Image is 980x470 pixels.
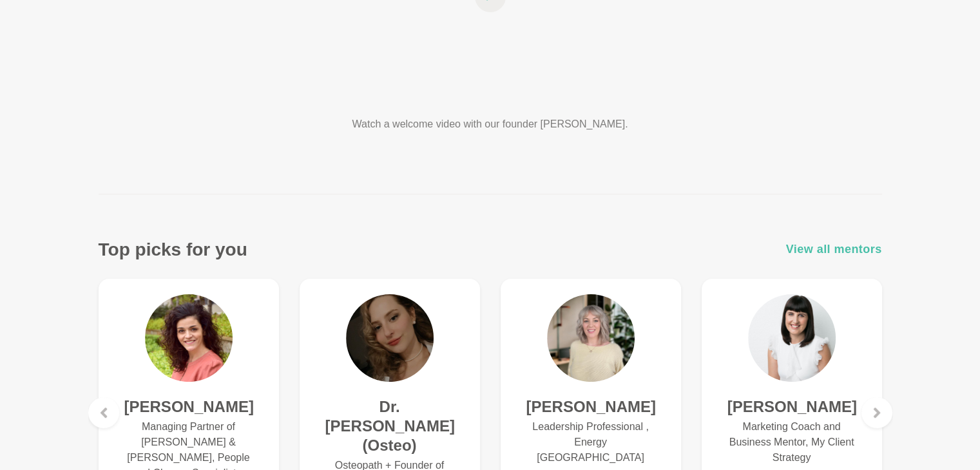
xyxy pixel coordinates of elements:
[325,397,454,455] h4: Dr. [PERSON_NAME] (Osteo)
[786,240,882,259] a: View all mentors
[727,397,856,417] h4: [PERSON_NAME]
[305,117,676,132] p: Watch a welcome video with our founder [PERSON_NAME].
[526,419,655,465] p: Leadership Professional , Energy [GEOGRAPHIC_DATA]
[748,294,836,382] img: Hayley Robertson
[99,238,247,261] h3: Top picks for you
[124,397,253,417] h4: [PERSON_NAME]
[145,294,233,382] img: Amber Stidham
[547,294,635,382] img: Emily Juhas
[727,419,856,465] p: Marketing Coach and Business Mentor, My Client Strategy
[526,397,655,417] h4: [PERSON_NAME]
[346,294,434,382] img: Dr. Anastasiya Ovechkin (Osteo)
